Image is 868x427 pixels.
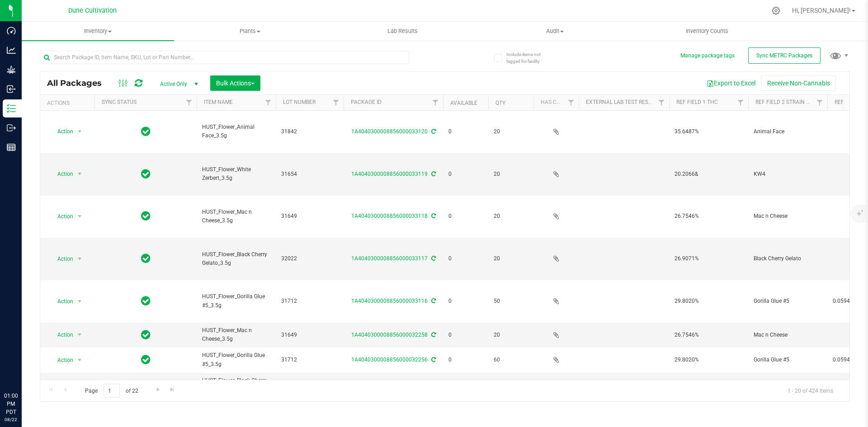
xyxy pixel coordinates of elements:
[141,252,151,265] span: In Sync
[701,75,761,91] button: Export to Excel
[74,125,85,138] span: select
[7,84,16,94] inline-svg: Inbound
[141,125,151,138] span: In Sync
[754,212,822,221] span: Mac n Cheese
[428,95,443,110] a: Filter
[506,51,552,65] span: Include items not tagged for facility
[281,212,338,221] span: 31649
[74,379,85,391] span: select
[430,128,436,135] span: Sync from Compliance System
[49,379,74,391] span: Action
[27,353,38,364] iframe: Resource center unread badge
[202,165,270,183] span: HUST_Flower_White Zerbert_3.5g
[755,99,821,105] a: Ref Field 2 Strain Name
[47,100,91,106] div: Actions
[7,46,16,55] inline-svg: Analytics
[7,104,16,113] inline-svg: Inventory
[202,351,270,368] span: HUST_Flower_Gorilla Glue #5_3.5g
[756,52,812,59] span: Sync METRC Packages
[4,392,18,416] p: 01:00 PM PDT
[141,378,151,391] span: In Sync
[675,356,743,364] span: 29.8020%
[261,95,276,110] a: Filter
[202,376,270,394] span: HUST_Flower_Black Cherry Gelato_3.5g
[22,27,174,35] span: Inventory
[680,52,735,60] button: Manage package tags
[754,127,822,136] span: Animal Face
[733,95,748,110] a: Filter
[754,297,822,305] span: Gorilla Glue #5
[49,210,74,223] span: Action
[281,331,338,339] span: 31649
[151,384,165,396] a: Go to the next page
[654,95,669,110] a: Filter
[141,328,151,341] span: In Sync
[77,384,146,398] span: Page of 22
[202,250,270,267] span: HUST_Flower_Black Cherry Gelato_3.5g
[754,170,822,178] span: KW4
[675,254,743,263] span: 26.9071%
[141,168,151,180] span: In Sync
[351,171,428,177] a: 1A4040300008856000033119
[202,208,270,225] span: HUST_Flower_Mac n Cheese_3.5g
[7,143,16,152] inline-svg: Reports
[281,297,338,305] span: 31712
[351,99,382,105] a: Package ID
[495,100,505,106] a: Qty
[9,355,36,382] iframe: Resource center
[175,27,326,35] span: Plants
[141,210,151,222] span: In Sync
[494,212,528,221] span: 20
[479,22,631,41] a: Audit
[326,22,479,41] a: Lab Results
[210,75,260,91] button: Bulk Actions
[182,95,197,110] a: Filter
[22,22,174,41] a: Inventory
[448,331,483,339] span: 0
[375,27,430,35] span: Lab Results
[494,356,528,364] span: 60
[754,331,822,339] span: Mac n Cheese
[450,100,477,106] a: Available
[676,99,718,105] a: Ref Field 1 THC
[448,212,483,221] span: 0
[166,384,179,396] a: Go to the last page
[754,254,822,263] span: Black Cherry Gelato
[494,331,528,339] span: 20
[761,75,836,91] button: Receive Non-Cannabis
[281,127,338,136] span: 31842
[7,123,16,132] inline-svg: Outbound
[281,170,338,178] span: 31654
[494,297,528,305] span: 50
[74,328,85,341] span: select
[675,212,743,221] span: 26.7546%
[141,295,151,307] span: In Sync
[586,99,657,105] a: External Lab Test Result
[430,357,436,363] span: Sync from Compliance System
[4,416,18,423] p: 08/22
[675,170,743,178] span: 20.2066&
[494,170,528,178] span: 20
[351,255,428,262] a: 1A4040300008856000033117
[792,7,851,14] span: Hi, [PERSON_NAME]!
[770,6,782,15] div: Manage settings
[351,357,428,363] a: 1A4040300008856000032256
[351,128,428,135] a: 1A4040300008856000033120
[674,27,741,35] span: Inventory Counts
[202,326,270,343] span: HUST_Flower_Mac n Cheese_3.5g
[351,298,428,304] a: 1A4040300008856000033116
[754,356,822,364] span: Gorilla Glue #5
[141,353,151,366] span: In Sync
[74,354,85,366] span: select
[49,253,74,265] span: Action
[281,254,338,263] span: 32022
[430,332,436,338] span: Sync from Compliance System
[49,295,74,308] span: Action
[102,99,137,105] a: Sync Status
[533,95,579,111] th: Has COA
[675,331,743,339] span: 26.7546%
[494,254,528,263] span: 20
[74,295,85,308] span: select
[40,51,409,64] input: Search Package ID, Item Name, SKU, Lot or Part Number...
[494,127,528,136] span: 20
